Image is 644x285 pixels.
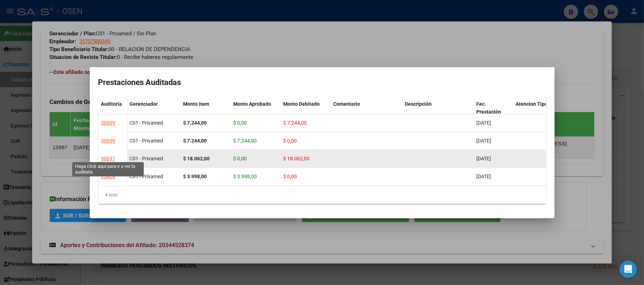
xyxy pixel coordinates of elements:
span: Gerenciador [130,101,158,107]
span: Fec. Prestación [477,101,501,115]
div: Open Intercom Messenger [620,261,637,278]
h2: Prestaciones Auditadas [98,76,546,89]
datatable-header-cell: Auditoría [98,96,127,126]
datatable-header-cell: Descripción [402,96,474,126]
span: $ 0,00 [233,156,247,161]
span: $ 18.062,00 [284,156,310,161]
div: 30699 [101,119,115,127]
span: C01 - Privamed [130,174,163,179]
span: Monto Aprobado [233,101,271,107]
span: $ 3.998,00 [233,174,257,179]
datatable-header-cell: Monto Item [181,96,231,126]
datatable-header-cell: Fec. Prestación [474,96,513,126]
span: [DATE] [477,120,491,126]
span: Comentario [334,101,360,107]
span: $ 7.244,00 [233,138,257,144]
span: $ 0,00 [284,138,297,144]
strong: $ 7.244,00 [183,120,207,126]
strong: $ 7.244,00 [183,138,207,144]
datatable-header-cell: Monto Aprobado [231,96,281,126]
div: 25424 [101,172,115,181]
span: Atencion Tipo [516,101,548,107]
span: [DATE] [477,174,491,179]
span: Monto Item [183,101,210,107]
div: 30699 [101,137,115,145]
datatable-header-cell: Atencion Tipo [513,96,552,126]
span: $ 0,00 [233,120,247,126]
div: 4 total [98,186,546,204]
span: Monto Debitado [284,101,320,107]
span: [DATE] [477,156,491,161]
div: 30697 [101,155,115,163]
span: $ 0,00 [284,174,297,179]
datatable-header-cell: Comentario [331,96,402,126]
span: C01 - Privamed [130,156,163,161]
datatable-header-cell: Gerenciador [127,96,181,126]
span: C01 - Privamed [130,120,163,126]
span: [DATE] [477,138,491,144]
strong: $ 3.998,00 [183,174,207,179]
span: Auditoría [101,101,122,107]
datatable-header-cell: Monto Debitado [281,96,331,126]
span: Descripción [405,101,432,107]
strong: $ 18.062,00 [183,156,210,161]
span: $ 7.244,00 [284,120,307,126]
span: C01 - Privamed [130,138,163,144]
